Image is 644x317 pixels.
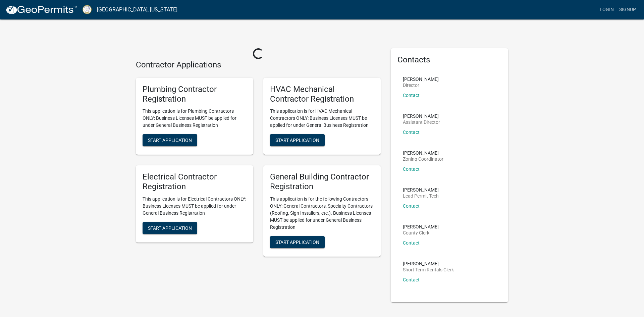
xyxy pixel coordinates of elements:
[403,230,439,235] p: County Clerk
[270,134,325,146] button: Start Application
[616,3,639,16] a: Signup
[403,240,420,246] a: Contact
[403,188,439,192] p: [PERSON_NAME]
[270,108,374,129] p: This application is for HVAC Mechanical Contractors ONLY: Business Licenses MUST be applied for u...
[270,196,374,231] p: This application is for the following Contractors ONLY: General Contractors, Specialty Contractor...
[403,83,439,88] p: Director
[403,166,420,172] a: Contact
[403,77,439,82] p: [PERSON_NAME]
[403,267,454,272] p: Short Term Rentals Clerk
[403,224,439,229] p: [PERSON_NAME]
[143,196,247,217] p: This application is for Electrical Contractors ONLY: Business Licenses MUST be applied for under ...
[270,85,374,104] h5: HVAC Mechanical Contractor Registration
[403,93,420,98] a: Contact
[270,172,374,192] h5: General Building Contractor Registration
[143,85,247,104] h5: Plumbing Contractor Registration
[403,151,443,155] p: [PERSON_NAME]
[143,108,247,129] p: This application is for Plumbing Contractors ONLY: Business Licenses MUST be applied for under Ge...
[597,3,616,16] a: Login
[403,129,420,135] a: Contact
[275,138,319,143] span: Start Application
[97,4,177,15] a: [GEOGRAPHIC_DATA], [US_STATE]
[143,134,197,146] button: Start Application
[397,55,501,65] h5: Contacts
[83,5,92,14] img: Putnam County, Georgia
[403,277,420,282] a: Contact
[143,172,247,192] h5: Electrical Contractor Registration
[403,261,454,266] p: [PERSON_NAME]
[403,157,443,161] p: Zoning Coordinator
[403,194,439,198] p: Lead Permit Tech
[143,222,197,234] button: Start Application
[275,239,319,245] span: Start Application
[136,60,381,70] h4: Contractor Applications
[136,60,381,262] wm-workflow-list-section: Contractor Applications
[403,120,440,124] p: Assistant Director
[270,236,325,248] button: Start Application
[403,114,440,118] p: [PERSON_NAME]
[148,138,192,143] span: Start Application
[148,225,192,230] span: Start Application
[403,203,420,209] a: Contact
